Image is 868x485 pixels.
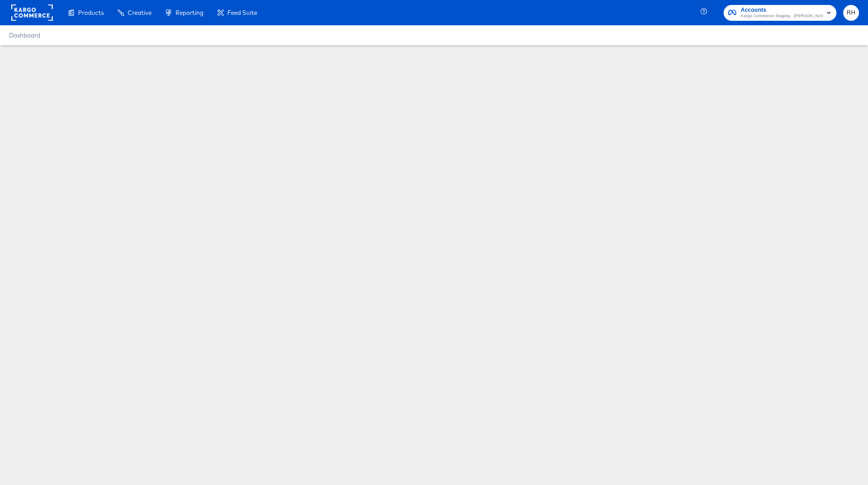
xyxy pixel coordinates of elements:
span: Creative [128,9,152,16]
button: AccountsKargo Commerce Staging - [PERSON_NAME] [724,5,836,21]
span: Accounts [741,5,823,15]
a: Dashboard [9,32,40,39]
button: RH [843,5,859,21]
span: RH [847,8,855,18]
span: Products [78,9,104,16]
span: Kargo Commerce Staging - [PERSON_NAME] [741,13,823,20]
span: Feed Suite [227,9,257,16]
span: Reporting [175,9,203,16]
